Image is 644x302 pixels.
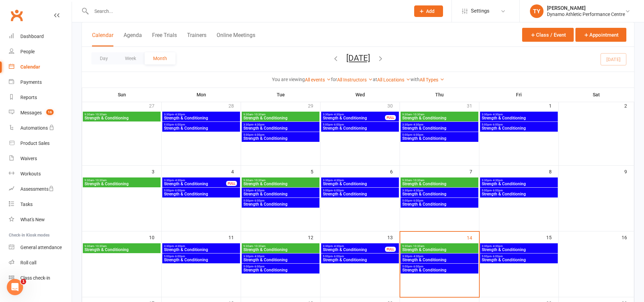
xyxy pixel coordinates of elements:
span: Strength & Conditioning [164,192,239,196]
span: Strength & Conditioning [323,126,398,130]
th: Mon [162,88,241,102]
span: Strength & Conditioning [402,116,477,120]
span: - 4:30pm [492,179,503,182]
span: - 4:30pm [492,245,503,248]
div: 12 [308,231,320,243]
span: - 6:00pm [174,123,185,126]
button: Week [116,52,145,64]
a: All Instructors [337,77,373,82]
div: FULL [385,247,396,252]
th: Wed [320,88,400,102]
div: FULL [385,115,396,120]
span: 5:00pm [243,199,318,202]
div: What's New [20,217,45,222]
div: 30 [387,100,400,111]
div: Workouts [20,171,41,176]
iframe: Intercom live chat [7,279,23,295]
span: - 6:00pm [174,189,185,192]
a: All Types [420,77,444,82]
div: Reports [20,95,37,100]
span: - 6:00pm [253,133,264,136]
strong: at [373,77,377,82]
span: 3:30pm [243,189,318,192]
div: 6 [390,166,400,177]
a: Clubworx [8,7,25,24]
span: Strength & Conditioning [243,248,318,252]
a: Reports [9,90,72,105]
a: Tasks [9,197,72,212]
a: Waivers [9,151,72,166]
span: Strength & Conditioning [481,192,556,196]
span: Strength & Conditioning [402,136,477,140]
span: 3:30pm [402,123,477,126]
span: - 4:30pm [333,179,344,182]
strong: with [410,77,420,82]
span: 5:00pm [481,255,556,258]
span: - 10:30am [412,113,424,116]
a: Dashboard [9,29,72,44]
span: 3:30pm [402,255,477,258]
span: 16 [46,109,54,115]
span: 9:30am [402,179,477,182]
span: 3:30pm [164,245,239,248]
a: Workouts [9,166,72,182]
span: - 4:30pm [174,179,185,182]
span: 1 [21,279,26,284]
div: 10 [149,231,161,243]
span: 9:30am [402,113,477,116]
span: - 6:00pm [412,199,423,202]
button: Online Meetings [217,32,255,46]
div: 28 [228,100,241,111]
span: Strength & Conditioning [481,126,556,130]
span: - 10:30am [253,245,265,248]
th: Fri [479,88,559,102]
span: 9:30am [402,245,477,248]
span: Strength & Conditioning [402,192,477,196]
span: 9:30am [84,113,159,116]
span: - 4:30pm [253,255,264,258]
span: Strength & Conditioning [323,258,398,262]
span: 5:00pm [323,255,398,258]
span: Strength & Conditioning [164,116,239,120]
span: Strength & Conditioning [243,258,318,262]
span: - 4:30pm [412,255,423,258]
span: - 6:00pm [253,265,264,268]
span: - 6:00pm [333,255,344,258]
div: 4 [231,166,241,177]
div: Automations [20,125,48,131]
span: 3:30pm [164,113,239,116]
span: - 6:00pm [333,189,344,192]
div: Payments [20,79,42,85]
div: 9 [624,166,634,177]
span: Strength & Conditioning [243,182,318,186]
div: Product Sales [20,140,50,146]
span: - 4:30pm [253,123,264,126]
span: 5:00pm [481,123,556,126]
span: Strength & Conditioning [243,202,318,206]
span: - 4:30pm [333,113,344,116]
input: Search... [89,6,405,16]
div: FULL [226,181,237,186]
span: Strength & Conditioning [402,268,477,272]
span: - 4:30pm [412,123,423,126]
div: 7 [470,166,479,177]
th: Sat [559,88,634,102]
a: Product Sales [9,136,72,151]
span: - 6:00pm [492,255,503,258]
span: Strength & Conditioning [243,192,318,196]
span: 3:30pm [243,255,318,258]
span: 5:00pm [164,123,239,126]
span: 9:30am [243,113,318,116]
span: 3:30pm [323,179,398,182]
div: 11 [228,231,241,243]
span: 3:30pm [323,245,385,248]
div: [PERSON_NAME] [547,5,625,11]
a: Class kiosk mode [9,270,72,286]
span: 3:30pm [481,179,556,182]
div: Tasks [20,202,33,207]
div: TY [530,4,544,18]
span: 5:00pm [243,133,318,136]
div: 2 [624,100,634,111]
div: Dashboard [20,34,44,39]
span: Strength & Conditioning [243,268,318,272]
